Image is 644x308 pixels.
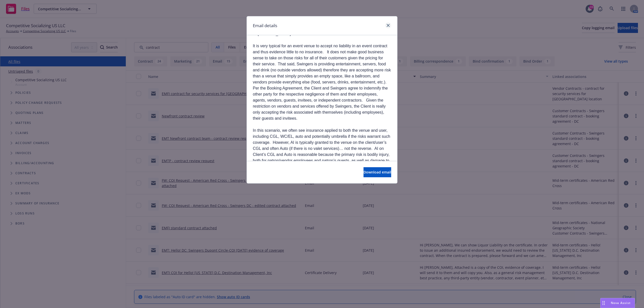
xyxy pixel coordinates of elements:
[253,127,391,206] p: In this scenario, we often see insurance applied to both the venue and user, including CGL, WC/EL...
[600,298,607,308] div: Drag to move
[253,43,391,121] p: It is very typical for an event venue to accept no liability in an event contract and thus eviden...
[364,167,391,177] button: Download email
[385,22,391,28] a: close
[600,298,635,308] button: Nova Assist
[253,22,277,29] h1: Email details
[611,301,631,305] span: Nova Assist
[364,170,391,174] span: Download email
